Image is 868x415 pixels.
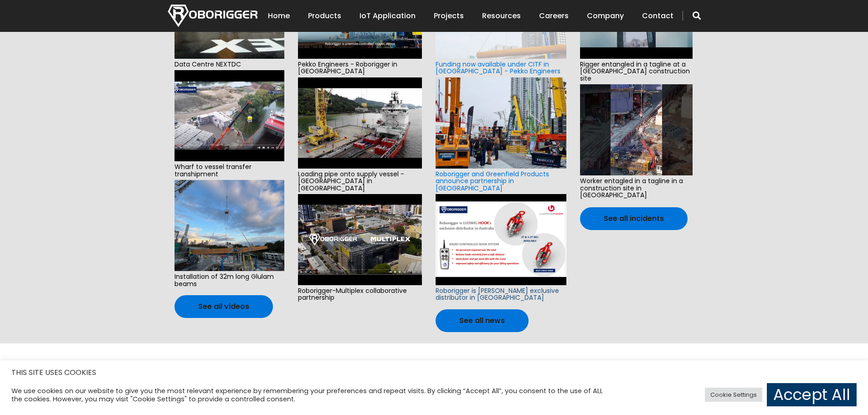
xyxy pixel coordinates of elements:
[360,2,416,30] a: IoT Application
[175,59,284,70] span: Data Centre NEXTDC
[705,388,762,402] a: Cookie Settings
[298,169,422,194] span: Loading pipe onto supply vessel - [GEOGRAPHIC_DATA] in [GEOGRAPHIC_DATA]
[767,383,857,406] a: Accept All
[580,84,693,175] img: hqdefault.jpg
[482,2,521,30] a: Resources
[298,285,422,304] span: Roborigger-Multiplex collaborative partnership
[539,2,569,30] a: Careers
[308,2,341,30] a: Products
[175,180,284,271] img: e6f0d910-cd76-44a6-a92d-b5ff0f84c0aa-2.jpg
[436,169,549,193] a: Roborigger and Greenfield Products announce partnership in [GEOGRAPHIC_DATA]
[436,286,559,302] a: Roborigger is [PERSON_NAME] exclusive distributor in [GEOGRAPHIC_DATA]
[298,194,422,285] img: hqdefault.jpg
[175,70,284,161] img: hqdefault.jpg
[298,59,422,77] span: Pekko Engineers - Roborigger in [GEOGRAPHIC_DATA]
[175,271,284,290] span: Installation of 32m long Glulam beams
[168,5,257,27] img: Nortech
[11,367,857,379] h5: THIS SITE USES COOKIES
[587,2,624,30] a: Company
[436,60,560,76] a: Funding now available under CITF in [GEOGRAPHIC_DATA] - Pekko Engineers
[11,387,603,403] div: We use cookies on our website to give you the most relevant experience by remembering your prefer...
[175,161,284,180] span: Wharf to vessel transfer transhipment
[298,77,422,169] img: hqdefault.jpg
[434,2,464,30] a: Projects
[436,309,529,332] a: See all news
[268,2,290,30] a: Home
[580,59,693,84] span: Rigger entangled in a tagline at a [GEOGRAPHIC_DATA] construction site
[642,2,673,30] a: Contact
[580,207,688,230] a: See all incidents
[580,175,693,201] span: Worker entagled in a tagline in a construction site in [GEOGRAPHIC_DATA]
[175,295,273,318] a: See all videos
